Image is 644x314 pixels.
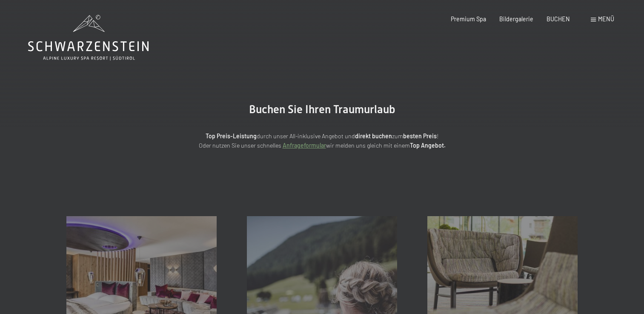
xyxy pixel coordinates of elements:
[355,132,392,140] strong: direkt buchen
[403,132,437,140] strong: besten Preis
[283,142,326,149] a: Anfrageformular
[451,15,486,23] a: Premium Spa
[206,132,257,140] strong: Top Preis-Leistung
[410,142,446,149] strong: Top Angebot.
[135,131,509,151] p: durch unser All-inklusive Angebot und zum ! Oder nutzen Sie unser schnelles wir melden uns gleich...
[249,103,395,116] span: Buchen Sie Ihren Traumurlaub
[598,15,614,23] span: Menü
[499,15,533,23] a: Bildergalerie
[547,15,570,23] a: BUCHEN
